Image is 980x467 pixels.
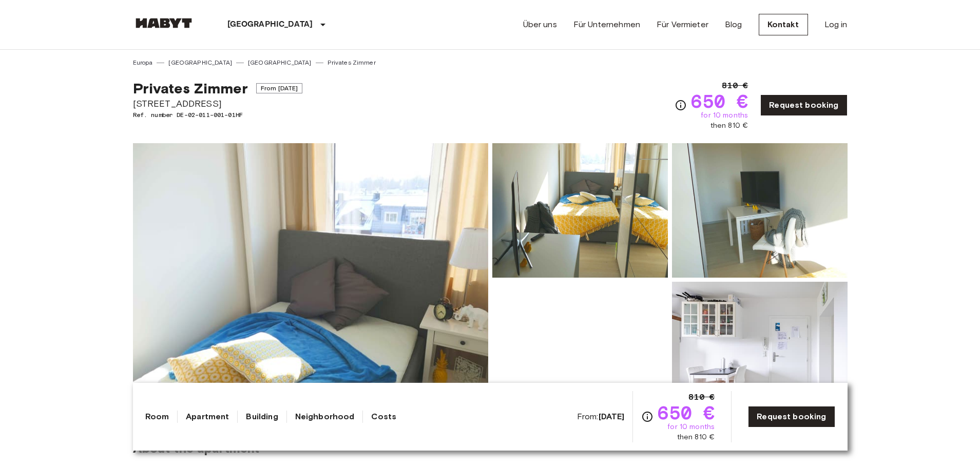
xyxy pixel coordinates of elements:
a: Neighborhood [295,411,355,423]
svg: Check cost overview for full price breakdown. Please note that discounts apply to new joiners onl... [641,411,654,423]
span: 810 € [722,80,748,92]
p: [GEOGRAPHIC_DATA] [227,18,313,31]
span: Ref. number DE-02-011-001-01HF [133,110,303,120]
img: Marketing picture of unit DE-02-011-001-01HF [133,143,488,416]
a: Europa [133,58,153,67]
a: [GEOGRAPHIC_DATA] [248,58,312,67]
a: Apartment [186,411,229,423]
span: for 10 months [667,422,715,432]
a: Log in [824,18,848,31]
span: 810 € [688,391,715,403]
span: then 810 € [677,432,715,442]
span: Privates Zimmer [133,80,248,97]
img: Picture of unit DE-02-011-001-01HF [492,282,668,416]
img: Habyt [133,18,195,28]
img: Picture of unit DE-02-011-001-01HF [492,143,668,278]
a: Request booking [760,94,847,116]
span: then 810 € [710,121,748,131]
span: 650 € [691,92,748,110]
a: Für Unternehmen [573,18,640,31]
span: From [DATE] [256,83,303,93]
a: Request booking [748,406,835,427]
img: Picture of unit DE-02-011-001-01HF [672,143,848,278]
a: Room [145,411,169,423]
span: for 10 months [701,110,748,121]
a: Building [246,411,278,423]
svg: Check cost overview for full price breakdown. Please note that discounts apply to new joiners onl... [675,99,687,111]
span: 650 € [658,403,715,422]
span: [STREET_ADDRESS] [133,97,303,110]
a: Für Vermieter [657,18,708,31]
a: Kontakt [759,14,808,35]
img: Picture of unit DE-02-011-001-01HF [672,282,848,416]
a: Privates Zimmer [328,58,376,67]
b: [DATE] [599,412,625,421]
a: Blog [725,18,742,31]
a: [GEOGRAPHIC_DATA] [168,58,232,67]
a: Über uns [523,18,557,31]
a: Costs [371,411,396,423]
span: From: [577,411,625,422]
